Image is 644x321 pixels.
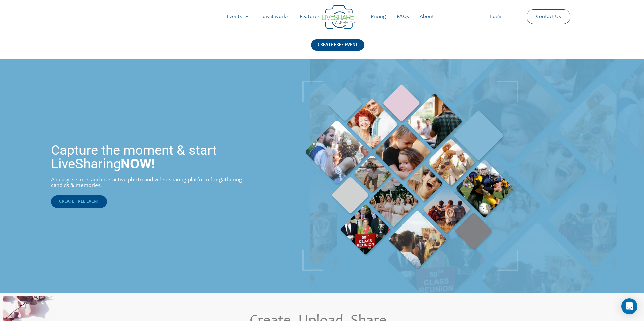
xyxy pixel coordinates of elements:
h1: Capture the moment & start LiveSharing [51,144,257,171]
nav: Site Navigation [12,6,632,27]
img: Group 14 | Live Photo Slideshow for Events | Create Free Events Album for Any Occasion [322,5,356,29]
a: Login [485,6,508,27]
a: Pricing [365,6,391,27]
div: Open Intercom Messenger [621,298,637,314]
a: CREATE FREE EVENT [311,39,364,59]
a: How it works [254,6,294,27]
div: CREATE FREE EVENT [311,39,364,51]
img: home_banner_pic | Live Photo Slideshow for Events | Create Free Events Album for Any Occasion [302,81,518,271]
a: CREATE FREE EVENT [51,195,107,208]
a: FAQs [391,6,414,27]
a: Contact Us [531,10,567,24]
div: An easy, secure, and interactive photo and video sharing platform for gathering candids & memories. [51,177,257,189]
a: Features [294,6,325,27]
a: Events [221,6,254,27]
span: CREATE FREE EVENT [59,199,99,204]
strong: NOW! [121,156,155,172]
a: About [414,6,439,27]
